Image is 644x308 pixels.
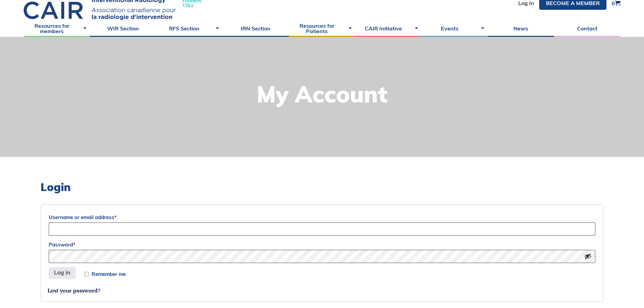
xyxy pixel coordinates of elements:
[49,240,595,250] label: Password
[90,20,156,37] a: WIR Section
[85,272,89,276] input: Remember me
[289,20,355,37] a: Resources for Patients
[49,267,76,279] button: Log in
[488,20,554,37] a: News
[24,20,90,37] a: Resources for members
[48,287,100,294] a: Lost your password?
[257,83,387,105] h1: My Account
[554,20,620,37] a: Contact
[156,20,222,37] a: RFS Section
[49,212,595,222] label: Username or email address
[92,271,126,277] span: Remember me
[422,20,488,37] a: Events
[222,20,289,37] a: IRN Section
[612,0,620,6] a: 0
[355,20,422,37] a: CAIR Initiative
[41,181,603,193] h2: Login
[584,253,592,260] button: Show password
[518,0,534,6] a: Log In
